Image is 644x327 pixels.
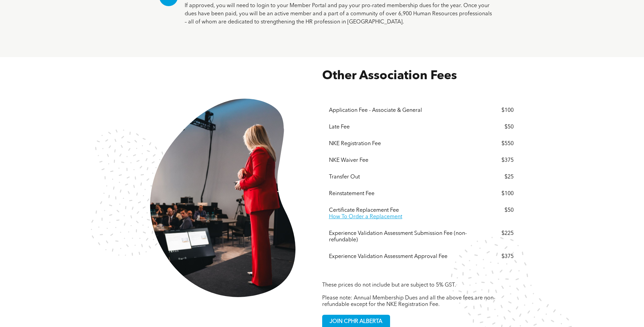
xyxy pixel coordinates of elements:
[477,230,514,237] div: $225
[322,84,520,279] div: Menu
[322,282,456,288] span: These prices do not include but are subject to 5% GST.
[477,107,514,114] div: $100
[329,214,402,220] a: How To Order a Replacement
[329,107,475,114] div: Application Fee - Associate & General
[477,191,514,197] div: $100
[477,207,514,214] div: $50
[477,157,514,164] div: $375
[329,157,475,164] div: NKE Waiver Fee
[322,70,457,82] span: Other Association Fees
[477,124,514,131] div: $50
[329,174,475,180] div: Transfer Out
[477,141,514,147] div: $550
[329,207,475,214] div: Certificate Replacement Fee
[322,295,495,307] span: Please note: Annual Membership Dues and all the above fees are non-refundable except for the NKE ...
[329,254,475,260] div: Experience Validation Assessment Approval Fee
[477,254,514,260] div: $375
[477,174,514,180] div: $25
[329,141,475,147] div: NKE Registration Fee
[329,230,475,243] div: Experience Validation Assessment Submission Fee (non-refundable)
[185,2,492,26] p: If approved, you will need to login to your Member Portal and pay your pro-rated membership dues ...
[329,124,475,131] div: Late Fee
[329,191,475,197] div: Reinstatement Fee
